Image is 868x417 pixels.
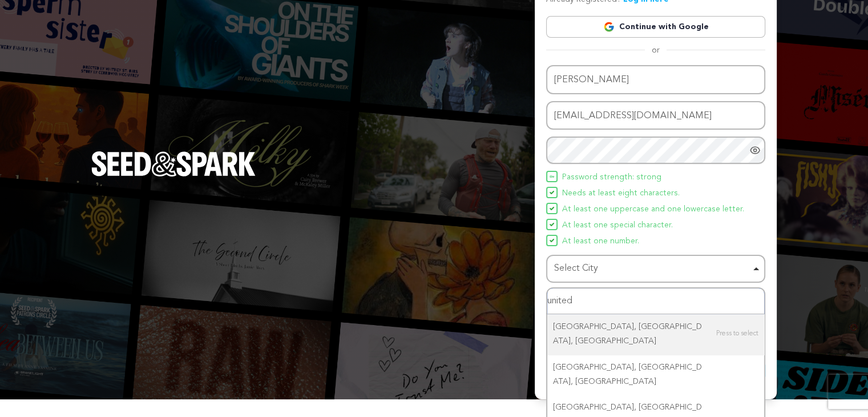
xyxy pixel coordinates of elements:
[554,260,750,277] div: Select City
[562,219,673,232] span: At least one special character.
[547,314,764,354] div: [GEOGRAPHIC_DATA], [GEOGRAPHIC_DATA], [GEOGRAPHIC_DATA]
[550,190,554,195] img: Seed&Spark Icon
[562,171,661,185] span: Password strength: strong
[562,203,744,216] span: At least one uppercase and one lowercase letter.
[91,151,256,177] img: Seed&Spark Logo
[547,355,764,395] div: [GEOGRAPHIC_DATA], [GEOGRAPHIC_DATA], [GEOGRAPHIC_DATA]
[550,222,554,227] img: Seed&Spark Icon
[550,206,554,211] img: Seed&Spark Icon
[546,16,765,38] a: Continue with Google
[550,174,554,179] img: Seed&Spark Icon
[546,65,765,94] input: Name
[562,235,639,248] span: At least one number.
[603,21,615,33] img: Google logo
[562,187,680,201] span: Needs at least eight characters.
[91,151,256,199] a: Seed&Spark Homepage
[550,238,554,243] img: Seed&Spark Icon
[749,145,761,156] a: Show password as plain text. Warning: this will display your password on the screen.
[547,288,764,314] input: Select City
[546,101,765,130] input: Email address
[645,45,667,56] span: or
